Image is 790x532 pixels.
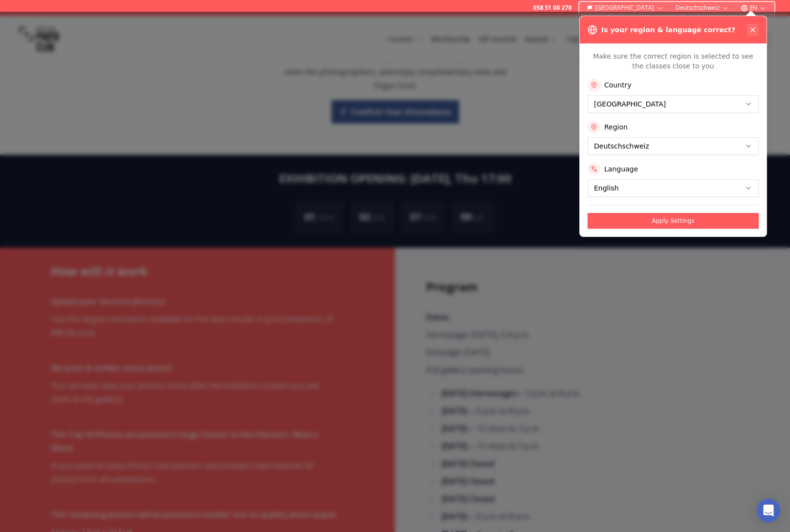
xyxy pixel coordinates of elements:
[604,164,638,174] label: Language
[672,2,733,14] button: Deutschschweiz
[604,80,632,90] label: Country
[604,122,628,132] label: Region
[533,4,571,12] a: 058 51 00 270
[588,51,759,71] p: Make sure the correct region is selected to see the classes close to you
[737,2,770,14] button: EN
[583,2,668,14] button: [GEOGRAPHIC_DATA]
[588,213,759,229] button: Apply Settings
[601,25,735,35] h3: Is your region & language correct?
[757,499,780,522] div: Open Intercom Messenger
